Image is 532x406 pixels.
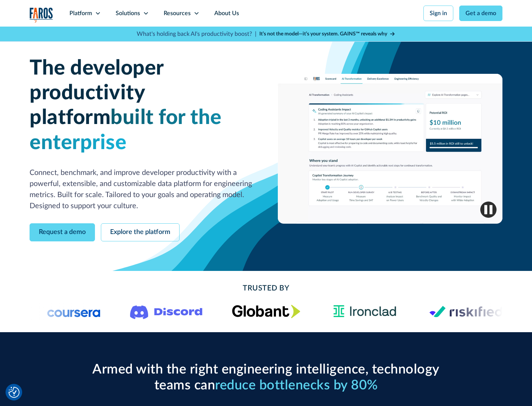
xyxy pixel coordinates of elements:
div: Resources [164,9,191,18]
img: Ironclad Logo [330,303,400,320]
img: Logo of the communication platform Discord. [130,304,202,319]
a: Request a demo [30,223,95,241]
img: Logo of the analytics and reporting company Faros. [30,7,53,23]
span: reduce bottlenecks by 80% [215,379,378,392]
a: Explore the platform [101,223,180,241]
h2: Trusted By [89,283,443,294]
p: What's holding back AI's productivity boost? | [137,30,256,38]
a: Get a demo [459,6,502,21]
img: Pause video [480,202,497,218]
img: Logo of the risk management platform Riskified. [429,306,502,317]
img: Logo of the online learning platform Coursera. [47,306,100,317]
p: Connect, benchmark, and improve developer productivity with a powerful, extensible, and customiza... [30,167,254,211]
a: Sign in [423,6,453,21]
a: It’s not the model—it’s your system. GAINS™ reveals why [259,30,395,38]
h1: The developer productivity platform [30,56,254,155]
a: home [30,7,53,23]
h2: Armed with the right engineering intelligence, technology teams can [89,362,443,393]
span: built for the enterprise [30,107,222,153]
button: Cookie Settings [8,387,20,398]
img: Globant's logo [232,304,300,318]
img: Revisit consent button [8,387,20,398]
div: Platform [69,9,92,18]
div: Solutions [116,9,140,18]
strong: It’s not the model—it’s your system. GAINS™ reveals why [259,31,387,37]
